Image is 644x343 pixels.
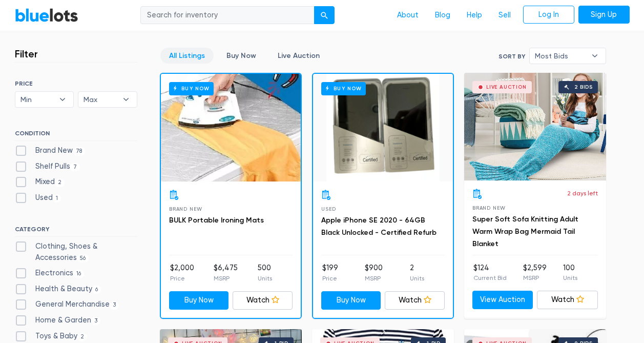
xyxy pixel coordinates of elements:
[73,147,86,155] span: 78
[20,92,54,107] span: Min
[321,291,381,310] a: Buy Now
[15,80,137,87] h6: PRICE
[258,263,272,283] li: 500
[92,286,101,294] span: 6
[472,291,533,309] a: View Auction
[15,241,137,263] label: Clothing, Shoes & Accessories
[77,333,88,341] span: 2
[459,6,490,25] a: Help
[258,274,272,283] p: Units
[410,263,424,283] li: 2
[321,206,336,212] span: Used
[365,274,383,283] p: MSRP
[15,315,101,326] label: Home & Garden
[322,263,338,283] li: $199
[214,263,238,283] li: $6,475
[389,6,427,25] a: About
[110,301,119,310] span: 3
[385,291,445,310] a: Watch
[574,85,593,90] div: 2 bids
[523,6,574,24] a: Log In
[214,274,238,283] p: MSRP
[53,194,61,203] span: 1
[70,163,80,171] span: 7
[140,6,315,25] input: Search for inventory
[115,92,137,107] b: ▾
[427,6,459,25] a: Blog
[15,226,137,237] h6: CATEGORY
[15,48,38,60] h3: Filter
[15,145,86,156] label: Brand New
[84,92,117,107] span: Max
[321,216,437,237] a: Apple iPhone SE 2020 - 64GB Black Unlocked - Certified Refurb
[498,52,525,61] label: Sort By
[169,291,229,310] a: Buy Now
[321,82,366,95] h6: Buy Now
[313,74,453,181] a: Buy Now
[91,317,101,325] span: 3
[523,263,547,283] li: $2,599
[15,130,137,141] h6: CONDITION
[464,73,606,180] a: Live Auction 2 bids
[15,331,88,342] label: Toys & Baby
[15,8,78,23] a: BlueLots
[472,205,506,211] span: Brand New
[486,85,527,90] div: Live Auction
[161,74,301,181] a: Buy Now
[15,192,61,204] label: Used
[15,161,80,172] label: Shelf Pulls
[490,6,519,25] a: Sell
[15,299,119,310] label: General Merchandise
[52,92,73,107] b: ▾
[563,273,577,283] p: Units
[233,291,293,310] a: Watch
[578,6,630,24] a: Sign Up
[537,291,598,309] a: Watch
[169,82,214,95] h6: Buy Now
[170,274,194,283] p: Price
[15,268,85,279] label: Electronics
[567,189,598,198] p: 2 days left
[535,48,586,64] span: Most Bids
[523,273,547,283] p: MSRP
[322,274,338,283] p: Price
[218,48,265,64] a: Buy Now
[169,216,264,225] a: BULK Portable Ironing Mats
[472,215,578,248] a: Super Soft Sofa Knitting Adult Warm Wrap Bag Mermaid Tail Blanket
[77,254,89,263] span: 56
[473,263,507,283] li: $124
[269,48,328,64] a: Live Auction
[410,274,424,283] p: Units
[160,48,214,64] a: All Listings
[55,179,65,187] span: 2
[170,263,194,283] li: $2,000
[365,263,383,283] li: $900
[73,270,85,278] span: 16
[169,206,202,212] span: Brand New
[563,263,577,283] li: 100
[15,176,65,188] label: Mixed
[473,273,507,283] p: Current Bid
[15,284,101,295] label: Health & Beauty
[584,48,606,64] b: ▾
